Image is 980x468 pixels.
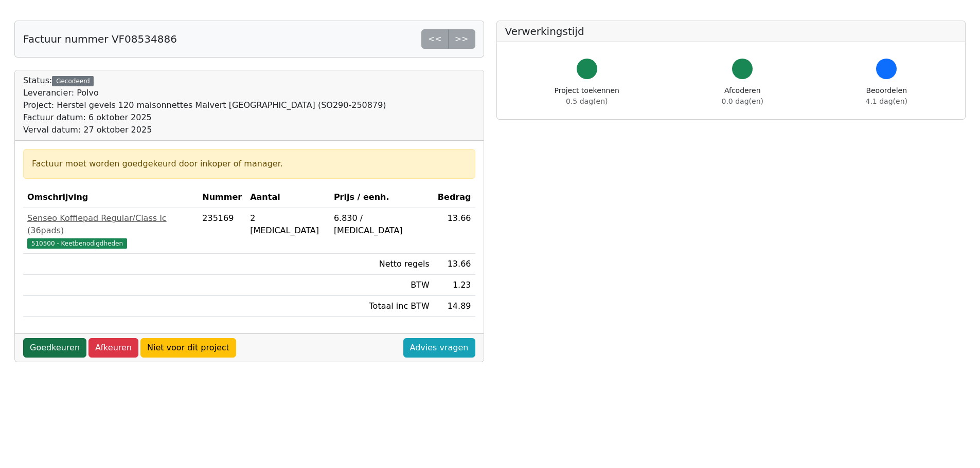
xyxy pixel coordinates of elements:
td: BTW [330,275,434,296]
th: Omschrijving [23,187,198,208]
div: Project toekennen [555,85,619,107]
div: Afcoderen [722,85,763,107]
td: 13.66 [434,254,475,275]
th: Prijs / eenh. [330,187,434,208]
div: 6.830 / [MEDICAL_DATA] [334,212,430,237]
div: Leverancier: Polvo [23,87,386,99]
td: 13.66 [434,208,475,254]
td: 1.23 [434,275,475,296]
div: Factuur moet worden goedgekeurd door inkoper of manager. [32,158,467,170]
th: Aantal [246,187,330,208]
div: Factuur datum: 6 oktober 2025 [23,111,386,124]
span: 0.0 dag(en) [722,97,763,105]
td: Netto regels [330,254,434,275]
td: Totaal inc BTW [330,296,434,317]
div: Gecodeerd [52,76,94,86]
a: Senseo Koffiepad Regular/Class Ic (36pads)510500 - Keetbenodigdheden [27,212,194,249]
a: Afkeuren [88,338,138,358]
a: Advies vragen [403,338,475,358]
span: 510500 - Keetbenodigdheden [27,238,127,249]
h5: Verwerkingstijd [505,25,957,38]
span: 0.5 dag(en) [566,97,608,105]
td: 14.89 [434,296,475,317]
a: Niet voor dit project [140,338,236,358]
div: Senseo Koffiepad Regular/Class Ic (36pads) [27,212,194,237]
div: Status: [23,74,386,136]
div: Project: Herstel gevels 120 maisonnettes Malvert [GEOGRAPHIC_DATA] (SO290-250879) [23,99,386,111]
div: Verval datum: 27 oktober 2025 [23,124,386,136]
a: Goedkeuren [23,338,86,358]
th: Nummer [198,187,246,208]
div: 2 [MEDICAL_DATA] [250,212,326,237]
span: 4.1 dag(en) [866,97,907,105]
div: Beoordelen [866,85,907,107]
th: Bedrag [434,187,475,208]
h5: Factuur nummer VF08534886 [23,33,177,45]
td: 235169 [198,208,246,254]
